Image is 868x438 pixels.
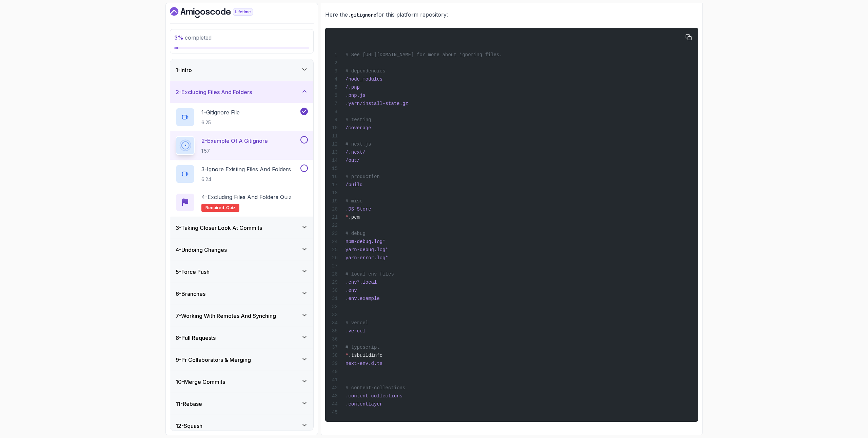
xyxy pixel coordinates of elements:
button: 11-Rebase [170,393,313,415]
p: 1 - Gitignore File [201,108,240,116]
span: yarn-debug.log* [346,247,388,253]
span: # debug [346,231,366,236]
span: .pnp.js [346,93,366,98]
button: 7-Working With Remotes And Synching [170,305,313,327]
span: .tsbuildinfo [348,353,382,358]
span: # vercel [346,320,368,326]
span: # content-collections [346,385,405,391]
h3: 11 - Rebase [176,400,202,408]
span: # See [URL][DOMAIN_NAME] for more about ignoring files. [346,52,502,58]
span: /.next/ [346,150,366,155]
span: # misc [346,198,362,204]
span: # production [346,174,380,179]
span: .DS_Store [346,206,371,212]
span: /.pnp [346,85,360,90]
h3: 9 - Pr Collaborators & Merging [176,356,251,364]
span: completed [174,34,212,41]
h3: 4 - Undoing Changes [176,246,227,254]
button: 3-Taking Closer Look At Commits [170,217,313,239]
span: quiz [226,205,235,211]
span: # testing [346,117,371,123]
button: 5-Force Push [170,261,313,283]
span: 3 % [174,34,183,41]
span: yarn-error.log* [346,255,388,261]
span: # typescript [346,345,380,350]
span: Required- [205,205,226,211]
span: .env*.local [346,280,377,285]
button: 4-Undoing Changes [170,239,313,261]
button: 12-Squash [170,415,313,437]
span: /out/ [346,158,360,163]
span: .vercel [346,328,366,334]
span: /build [346,182,362,188]
span: /node_modules [346,76,382,82]
h3: 12 - Squash [176,422,202,430]
h3: 2 - Excluding Files And Folders [176,88,252,96]
span: .env.example [346,296,380,301]
button: 3-Ignore Existing Files And Folders6:24 [176,165,308,183]
span: .pem [348,215,360,220]
p: 6:24 [201,176,291,183]
button: 2-Excluding Files And Folders [170,81,313,103]
h3: 1 - Intro [176,66,192,74]
button: 9-Pr Collaborators & Merging [170,349,313,371]
h3: 6 - Branches [176,290,205,298]
p: 4 - Excluding Files and Folders Quiz [201,193,292,201]
p: 6:25 [201,119,240,126]
p: 1:57 [201,148,268,154]
a: Dashboard [170,7,269,18]
button: 4-Excluding Files and Folders QuizRequired-quiz [176,193,308,212]
p: 3 - Ignore Existing Files And Folders [201,165,291,173]
h3: 3 - Taking Closer Look At Commits [176,224,262,232]
button: 1-Gitignore File6:25 [176,108,308,127]
button: 8-Pull Requests [170,327,313,349]
h3: 8 - Pull Requests [176,334,216,342]
span: # next.js [346,141,371,147]
span: .yarn/install-state.gz [346,101,408,106]
p: 2 - Example Of A Gitignore [201,137,268,145]
button: 6-Branches [170,283,313,305]
button: 2-Example Of A Gitignore1:57 [176,136,308,155]
button: 1-Intro [170,59,313,81]
span: .contentlayer [346,401,382,407]
span: .env [346,288,357,293]
span: npm-debug.log* [346,239,386,244]
h3: 7 - Working With Remotes And Synching [176,312,276,320]
span: # local env files [346,271,394,277]
span: .content-collections [346,393,402,399]
span: /coverage [346,125,371,131]
span: # dependencies [346,68,386,74]
p: Here the for this platform repository: [325,10,698,20]
h3: 5 - Force Push [176,268,210,276]
button: 10-Merge Commits [170,371,313,393]
code: .gitignore [348,13,376,18]
h3: 10 - Merge Commits [176,378,225,386]
span: next-env.d.ts [346,361,382,366]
